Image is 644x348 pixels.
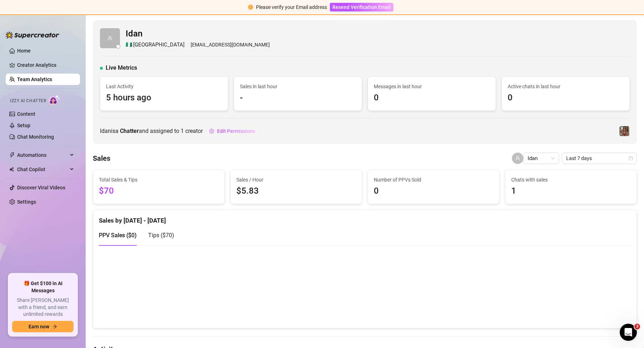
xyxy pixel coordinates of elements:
[330,3,393,11] button: Resend Verification Email
[17,199,36,205] a: Settings
[374,176,493,184] span: Number of PPVs Sold
[619,126,629,136] img: Greek
[9,152,15,158] span: thunderbolt
[256,3,327,11] div: Please verify your Email address
[126,41,132,49] span: 🇳🇬
[17,76,52,82] a: Team Analytics
[566,153,633,164] span: Last 7 days
[126,27,270,41] span: Idan
[106,64,137,72] span: Live Metrics
[12,297,74,318] span: Share [PERSON_NAME] with a friend, and earn unlimited rewards
[106,91,222,105] span: 5 hours ago
[99,184,218,198] span: $70
[374,91,490,105] span: 0
[17,123,30,128] a: Setup
[17,111,35,117] a: Content
[49,95,60,105] img: AI Chatter
[99,210,631,225] div: Sales by [DATE] - [DATE]
[12,280,74,294] span: 🎁 Get $100 in AI Messages
[634,324,640,329] span: 3
[17,59,74,71] a: Creator Analytics
[528,153,555,164] span: Idan
[209,129,214,134] span: setting
[236,184,356,198] span: $5.83
[148,232,174,239] span: Tips ( $70 )
[508,91,624,105] span: 0
[17,164,68,175] span: Chat Copilot
[10,98,46,104] span: Izzy AI Chatter
[99,176,218,184] span: Total Sales & Tips
[511,176,631,184] span: Chats with sales
[126,41,270,49] div: [EMAIL_ADDRESS][DOMAIN_NAME]
[107,36,112,41] span: user
[515,156,520,161] span: user
[17,48,31,54] a: Home
[17,185,65,190] a: Discover Viral Videos
[508,83,624,90] span: Active chats in last hour
[209,125,256,137] button: Edit Permissions
[12,321,74,332] button: Earn nowarrow-right
[181,128,184,134] span: 1
[52,324,57,329] span: arrow-right
[9,167,14,172] img: Chat Copilot
[240,83,356,90] span: Sales in last hour
[29,324,49,329] span: Earn now
[17,134,54,140] a: Chat Monitoring
[248,5,253,10] span: exclamation-circle
[240,91,356,105] span: -
[511,184,631,198] span: 1
[374,83,490,90] span: Messages in last hour
[106,83,222,90] span: Last Activity
[217,128,255,134] span: Edit Permissions
[17,149,68,161] span: Automations
[133,41,185,49] span: [GEOGRAPHIC_DATA]
[374,184,493,198] span: 0
[332,4,391,10] span: Resend Verification Email
[93,153,110,163] h4: Sales
[99,232,137,239] span: PPV Sales ( $0 )
[236,176,356,184] span: Sales / Hour
[100,126,203,135] span: Idan is a and assigned to creator
[629,156,633,160] span: calendar
[120,128,139,134] b: Chatter
[6,31,59,39] img: logo-BBDzfeDw.svg
[620,324,637,341] iframe: Intercom live chat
